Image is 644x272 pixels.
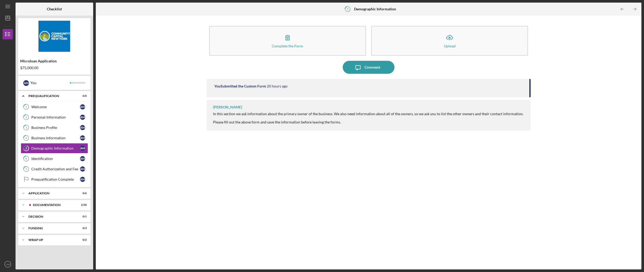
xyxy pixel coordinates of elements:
text: AM [6,263,10,266]
div: Demographic Information [31,146,80,150]
div: Prequalification Complete [31,177,80,181]
div: A M [80,115,85,120]
div: Upload [444,44,456,48]
a: 6IdentificationAM [21,153,88,164]
tspan: 7 [25,167,27,171]
div: Business Profile [31,126,80,130]
div: Microloan Application [20,59,89,63]
div: A M [80,177,85,182]
tspan: 2 [25,116,27,119]
div: Documentation [33,203,74,207]
div: 0 / 2 [77,238,87,241]
a: 1WelcomeAM [21,102,88,112]
div: Credit Authorization and Fee [31,167,80,171]
div: A M [80,135,85,141]
a: 5Demographic InformationAM [21,143,88,153]
div: You [30,78,70,87]
tspan: 6 [25,157,27,160]
tspan: 3 [25,126,27,129]
time: 2025-10-12 15:44 [267,84,288,88]
div: A M [80,146,85,151]
div: Decision [28,215,74,218]
a: Prequalification CompleteAM [21,174,88,185]
div: 0 / 8 [77,94,87,98]
div: Welcome [31,105,80,109]
b: Demographic Information [354,7,396,11]
div: A M [80,166,85,172]
div: $75,000.00 [20,66,89,70]
tspan: 5 [25,147,27,150]
button: Upload [371,26,528,56]
button: Complete the Form [209,26,366,56]
div: A M [80,156,85,161]
div: Complete the Form [272,44,303,48]
button: AM [3,259,13,269]
button: Comment [343,61,394,74]
div: Identification [31,157,80,161]
tspan: 1 [25,105,27,109]
b: Checklist [47,7,62,11]
div: A M [23,80,29,86]
div: You Submitted the Custom Form [214,84,266,88]
a: 4Business InformationAM [21,133,88,143]
div: 0 / 3 [77,227,87,230]
div: A M [80,125,85,130]
div: 2 / 20 [77,203,87,207]
a: 3Business ProfileAM [21,122,88,133]
div: Business Information [31,136,80,140]
div: [PERSON_NAME] [213,105,242,109]
div: 0 / 1 [77,215,87,218]
div: Prequalification [28,94,74,98]
div: Comment [364,61,380,74]
div: 0 / 6 [77,192,87,195]
div: Application [28,192,74,195]
tspan: 5 [347,7,348,11]
a: 7Credit Authorization and FeeAM [21,164,88,174]
a: 2Personal InformationAM [21,112,88,122]
img: Product logo [18,21,91,52]
div: In this section we ask information about the primary owner of the business. We also need informat... [213,112,523,124]
div: Wrap up [28,238,74,241]
div: Funding [28,227,74,230]
tspan: 4 [25,136,27,140]
div: A M [80,104,85,109]
div: Personal Information [31,115,80,119]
